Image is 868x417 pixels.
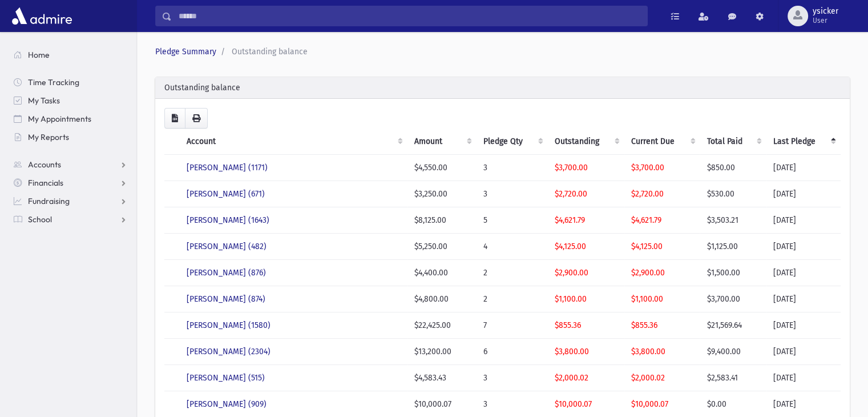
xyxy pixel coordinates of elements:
[28,159,61,170] span: Accounts
[548,155,625,181] td: $3,700.00
[700,365,766,391] td: $2,583.41
[187,347,271,356] a: [PERSON_NAME] (2304)
[624,339,700,365] td: $3,800.00
[28,196,70,206] span: Fundraising
[548,234,625,260] td: $4,125.00
[477,181,547,207] td: 3
[548,207,625,234] td: $4,621.79
[5,174,136,192] a: Financials
[477,365,547,391] td: 3
[624,286,700,312] td: $1,100.00
[477,129,547,155] th: Pledge Qty: activate to sort column ascending
[624,129,700,155] th: Current Due: activate to sort column ascending
[407,234,477,260] td: $5,250.00
[700,207,766,234] td: $3,503.21
[813,16,838,25] span: User
[187,373,265,383] a: [PERSON_NAME] (515)
[624,155,700,181] td: $3,700.00
[5,192,136,210] a: Fundraising
[9,5,75,27] img: AdmirePro
[700,260,766,286] td: $1,500.00
[187,320,271,330] a: [PERSON_NAME] (1580)
[155,77,850,99] div: Outstanding balance
[187,189,265,199] a: [PERSON_NAME] (671)
[5,46,136,64] a: Home
[155,46,845,58] nav: breadcrumb
[548,260,625,286] td: $2,900.00
[187,399,267,409] a: [PERSON_NAME] (909)
[548,181,625,207] td: $2,720.00
[28,214,52,224] span: School
[185,108,208,129] button: Print
[5,91,136,110] a: My Tasks
[407,365,477,391] td: $4,583.43
[766,312,841,339] td: [DATE]
[407,155,477,181] td: $4,550.00
[477,312,547,339] td: 7
[624,365,700,391] td: $2,000.02
[28,95,60,106] span: My Tasks
[477,234,547,260] td: 4
[5,155,136,174] a: Accounts
[5,110,136,128] a: My Appointments
[700,155,766,181] td: $850.00
[624,234,700,260] td: $4,125.00
[548,365,625,391] td: $2,000.02
[407,339,477,365] td: $13,200.00
[155,47,216,57] a: Pledge Summary
[548,129,625,155] th: Outstanding: activate to sort column ascending
[548,339,625,365] td: $3,800.00
[700,339,766,365] td: $9,400.00
[766,155,841,181] td: [DATE]
[28,114,91,124] span: My Appointments
[407,207,477,234] td: $8,125.00
[766,129,841,155] th: Last Pledge: activate to sort column descending
[180,129,407,155] th: Account: activate to sort column ascending
[548,312,625,339] td: $855.36
[28,178,63,188] span: Financials
[700,129,766,155] th: Total Paid: activate to sort column ascending
[766,365,841,391] td: [DATE]
[172,6,647,26] input: Search
[187,163,268,173] a: [PERSON_NAME] (1171)
[477,286,547,312] td: 2
[187,268,266,278] a: [PERSON_NAME] (876)
[624,207,700,234] td: $4,621.79
[766,339,841,365] td: [DATE]
[700,312,766,339] td: $21,569.64
[700,286,766,312] td: $3,700.00
[477,155,547,181] td: 3
[766,260,841,286] td: [DATE]
[187,242,267,251] a: [PERSON_NAME] (482)
[5,128,136,146] a: My Reports
[407,260,477,286] td: $4,400.00
[407,181,477,207] td: $3,250.00
[766,207,841,234] td: [DATE]
[28,132,69,142] span: My Reports
[187,215,269,225] a: [PERSON_NAME] (1643)
[700,234,766,260] td: $1,125.00
[813,7,838,16] span: ysicker
[477,260,547,286] td: 2
[28,50,50,60] span: Home
[766,234,841,260] td: [DATE]
[187,294,265,304] a: [PERSON_NAME] (874)
[407,129,477,155] th: Amount: activate to sort column ascending
[477,207,547,234] td: 5
[766,181,841,207] td: [DATE]
[766,286,841,312] td: [DATE]
[5,210,136,228] a: School
[28,77,79,87] span: Time Tracking
[548,286,625,312] td: $1,100.00
[407,312,477,339] td: $22,425.00
[407,286,477,312] td: $4,800.00
[624,181,700,207] td: $2,720.00
[5,73,136,91] a: Time Tracking
[232,47,308,57] span: Outstanding balance
[477,339,547,365] td: 6
[624,312,700,339] td: $855.36
[164,108,185,129] button: CSV
[700,181,766,207] td: $530.00
[624,260,700,286] td: $2,900.00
